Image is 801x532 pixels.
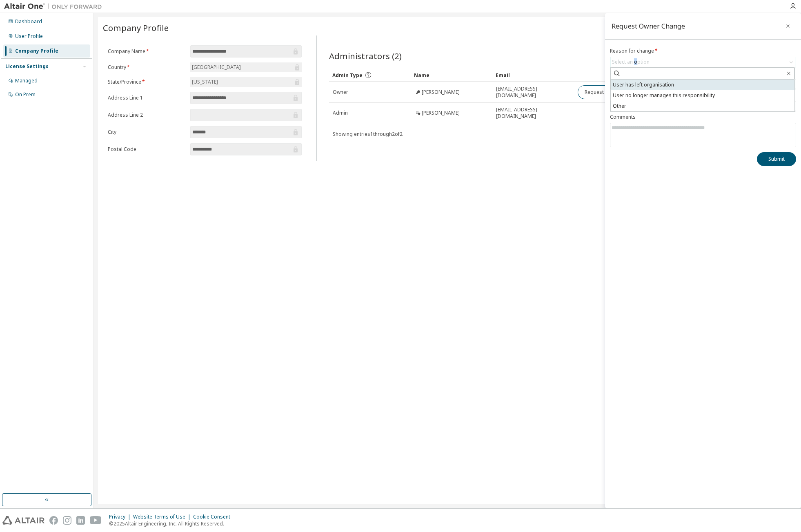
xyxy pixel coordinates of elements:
[611,90,794,101] li: User no longer manages this responsibility
[15,91,36,98] div: On Prem
[193,514,235,520] div: Cookie Consent
[2,516,44,525] img: altair_logo.svg
[108,129,185,135] label: City
[108,64,185,71] label: Country
[611,101,794,111] li: Other
[109,514,133,520] div: Privacy
[611,80,794,90] li: User has left organisation
[610,114,796,120] label: Comments
[422,110,460,116] span: [PERSON_NAME]
[610,48,796,54] label: Reason for change
[612,23,685,29] div: Request Owner Change
[90,516,102,525] img: youtube.svg
[333,89,348,95] span: Owner
[76,516,85,525] img: linkedin.svg
[496,106,570,120] span: [EMAIL_ADDRESS][DOMAIN_NAME]
[496,86,570,99] span: [EMAIL_ADDRESS][DOMAIN_NAME]
[15,48,58,54] div: Company Profile
[333,110,348,116] span: Admin
[496,69,571,82] div: Email
[414,69,489,82] div: Name
[108,95,185,101] label: Address Line 1
[610,70,796,76] label: New Owner Email
[49,516,58,525] img: facebook.svg
[610,92,796,98] label: New Owner Name
[329,50,402,62] span: Administrators (2)
[578,85,647,99] button: Request Owner Change
[15,78,38,84] div: Managed
[191,78,219,86] div: [US_STATE]
[191,63,242,72] div: [GEOGRAPHIC_DATA]
[108,146,185,153] label: Postal Code
[15,18,42,25] div: Dashboard
[422,89,460,95] span: [PERSON_NAME]
[109,520,235,527] p: © 2025 Altair Engineering, Inc. All Rights Reserved.
[332,72,363,79] span: Admin Type
[133,514,193,520] div: Website Terms of Use
[190,77,302,87] div: [US_STATE]
[63,516,71,525] img: instagram.svg
[15,33,43,40] div: User Profile
[190,62,302,72] div: [GEOGRAPHIC_DATA]
[108,79,185,85] label: State/Province
[757,152,796,166] button: Submit
[610,57,796,67] div: Select an option
[4,2,106,11] img: Altair One
[612,59,650,65] div: Select an option
[108,112,185,118] label: Address Line 2
[103,22,169,33] span: Company Profile
[108,48,185,55] label: Company Name
[5,63,49,70] div: License Settings
[333,131,403,137] span: Showing entries 1 through 2 of 2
